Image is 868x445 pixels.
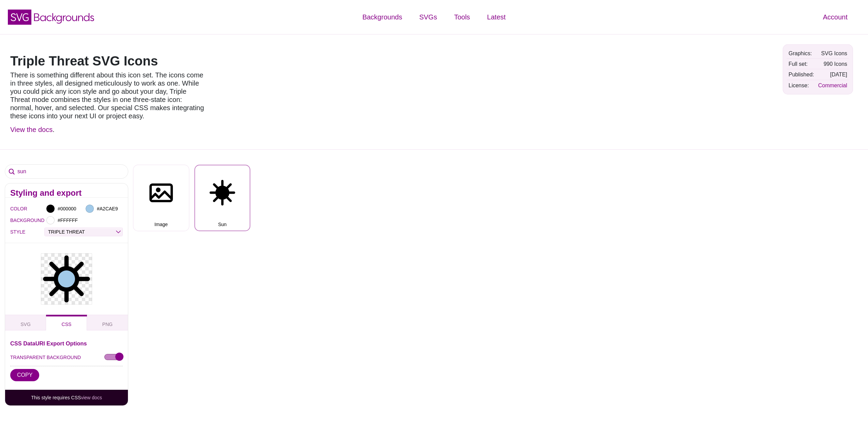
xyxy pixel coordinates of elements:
button: Image [133,165,189,231]
p: There is something different about this icon set. The icons come in three styles, all designed me... [10,71,205,120]
label: TRANSPARENT BACKGROUND [10,353,81,362]
h3: CSS DataURI Export Options [10,341,123,346]
td: License: [787,80,816,90]
label: STYLE [10,227,19,236]
a: SVGs [411,7,445,27]
td: Graphics: [787,48,816,58]
p: . [10,125,205,134]
label: COLOR [10,204,19,213]
a: Latest [479,7,514,27]
a: View the docs [10,126,53,133]
button: Sun [194,165,251,231]
input: Search Icons [5,165,128,178]
td: Published: [787,70,816,79]
button: COPY [10,369,39,381]
p: This style requires CSS [10,395,123,400]
span: SVG [20,322,31,327]
td: 990 Icons [816,59,849,69]
span: PNG [102,322,113,327]
a: Commercial [818,83,847,88]
label: BACKGROUND [10,216,19,225]
a: Account [814,7,856,27]
a: view docs [81,395,102,400]
a: Backgrounds [354,7,411,27]
button: PNG [87,315,128,330]
h2: Styling and export [10,190,123,196]
h1: Triple Threat SVG Icons [10,55,205,68]
button: SVG [5,315,46,330]
td: [DATE] [816,70,849,79]
td: SVG Icons [816,48,849,58]
td: Full set: [787,59,816,69]
a: Tools [445,7,479,27]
